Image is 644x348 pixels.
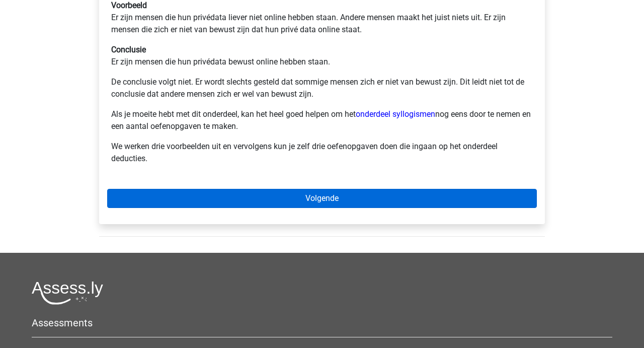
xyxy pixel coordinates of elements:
p: We werken drie voorbeelden uit en vervolgens kun je zelf drie oefenopgaven doen die ingaan op het... [111,141,533,165]
p: Als je moeite hebt met dit onderdeel, kan het heel goed helpen om het nog eens door te nemen en e... [111,108,533,132]
p: De conclusie volgt niet. Er wordt slechts gesteld dat sommige mensen zich er niet van bewust zijn... [111,76,533,100]
b: Conclusie [111,45,146,54]
a: onderdeel syllogismen [356,109,435,119]
p: Er zijn mensen die hun privédata bewust online hebben staan. [111,44,533,68]
img: Assessly logo [32,281,103,305]
b: Voorbeeld [111,1,147,10]
h5: Assessments [32,317,612,329]
a: Volgende [107,189,537,208]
